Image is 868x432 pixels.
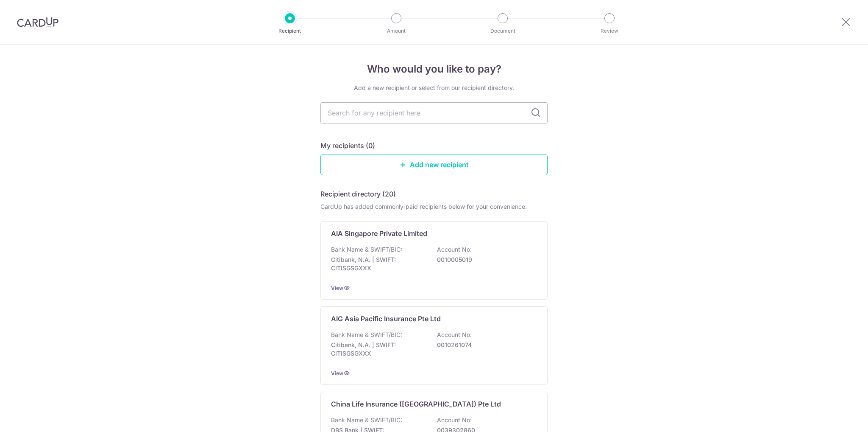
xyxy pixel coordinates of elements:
p: 0010261074 [437,341,532,349]
a: View [331,370,343,376]
a: Add new recipient [320,154,548,175]
p: Bank Name & SWIFT/BIC: [331,331,402,339]
p: China Life Insurance ([GEOGRAPHIC_DATA]) Pte Ltd [331,399,501,409]
p: Amount [365,27,428,35]
h4: Who would you like to pay? [320,62,548,77]
p: Account No: [437,245,472,254]
p: AIA Singapore Private Limited [331,228,427,238]
p: Citibank, N.A. | SWIFT: CITISGSGXXX [331,255,426,272]
div: CardUp has added commonly-paid recipients below for your convenience. [320,202,548,211]
p: Bank Name & SWIFT/BIC: [331,416,402,424]
h5: My recipients (0) [320,140,375,151]
p: Citibank, N.A. | SWIFT: CITISGSGXXX [331,341,426,358]
input: Search for any recipient here [320,102,548,123]
div: Add a new recipient or select from our recipient directory. [320,84,548,92]
p: Review [578,27,641,35]
iframe: Opens a widget where you can find more information [814,407,860,428]
img: CardUp [17,17,58,27]
p: Account No: [437,331,472,339]
p: Account No: [437,416,472,424]
p: Document [471,27,534,35]
p: 0010005019 [437,255,532,264]
h5: Recipient directory (20) [320,189,396,199]
a: View [331,285,343,291]
p: Recipient [259,27,321,35]
p: Bank Name & SWIFT/BIC: [331,245,402,254]
p: AIG Asia Pacific Insurance Pte Ltd [331,314,441,324]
